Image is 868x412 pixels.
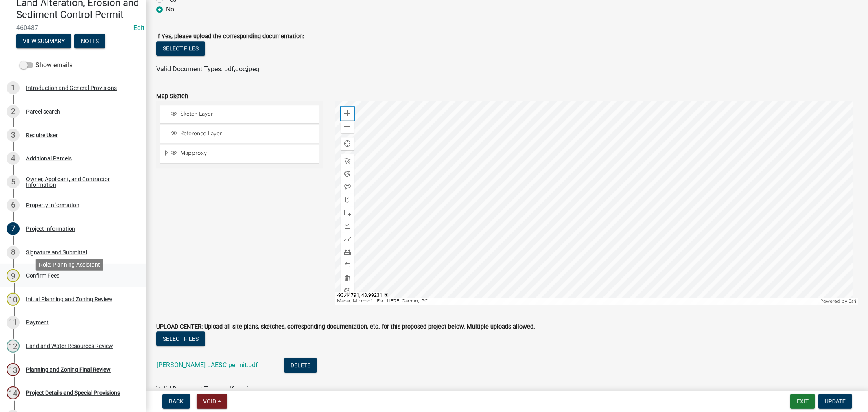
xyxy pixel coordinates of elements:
button: View Summary [16,34,71,48]
button: Back [162,394,190,409]
button: Void [197,394,227,409]
div: Require User [26,132,58,138]
span: Valid Document Types: pdf,doc,jpeg [156,385,259,393]
div: 6 [7,199,20,212]
li: Reference Layer [160,125,319,143]
div: Additional Parcels [26,156,72,161]
div: Reference Layer [169,130,316,138]
div: Introduction and General Provisions [26,85,117,91]
div: Project Information [26,226,75,232]
span: Valid Document Types: pdf,doc,jpeg [156,65,259,73]
div: Initial Planning and Zoning Review [26,296,112,302]
button: Select files [156,41,205,56]
div: Land and Water Resources Review [26,343,113,349]
div: 10 [7,293,20,306]
div: Maxar, Microsoft | Esri, HERE, Garmin, iPC [335,298,818,305]
div: 11 [7,316,20,329]
wm-modal-confirm: Summary [16,38,71,45]
button: Select files [156,331,205,346]
div: Zoom out [341,120,354,133]
div: Planning and Zoning Final Review [26,367,111,373]
span: Void [203,398,216,405]
button: Delete [284,358,317,373]
ul: Layer List [159,103,320,166]
div: Confirm Fees [26,273,59,278]
div: Mapproxy [169,149,316,158]
div: Owner, Applicant, and Contractor Information [26,176,133,188]
span: Expand [163,149,169,158]
wm-modal-confirm: Edit Application Number [133,24,144,32]
div: 5 [7,175,20,188]
div: Powered by [818,298,858,305]
button: Update [818,394,852,409]
div: 9 [7,269,20,282]
div: Payment [26,320,49,325]
div: 13 [7,363,20,376]
button: Exit [790,394,815,409]
div: 4 [7,152,20,165]
div: Signature and Submittal [26,250,87,255]
span: Reference Layer [178,130,316,137]
label: If Yes, please upload the corresponding documentation: [156,34,304,39]
wm-modal-confirm: Notes [74,38,105,45]
label: No [166,4,174,14]
div: Role: Planning Assistant [36,259,103,270]
div: Project Details and Special Provisions [26,390,120,396]
span: 460487 [16,24,130,32]
a: Esri [848,298,856,304]
div: 8 [7,246,20,259]
button: Notes [74,34,105,48]
div: 12 [7,340,20,353]
div: Find my location [341,137,354,150]
div: 2 [7,105,20,118]
wm-modal-confirm: Delete Document [284,362,317,370]
a: [PERSON_NAME] LAESC permit.pdf [157,361,258,369]
a: Edit [133,24,144,32]
span: Mapproxy [178,149,316,157]
div: 7 [7,222,20,235]
div: 3 [7,129,20,142]
li: Sketch Layer [160,105,319,124]
span: Update [825,398,846,405]
div: Sketch Layer [169,110,316,118]
label: Map Sketch [156,94,188,99]
div: 14 [7,386,20,399]
div: Zoom in [341,107,354,120]
li: Mapproxy [160,145,319,163]
label: UPLOAD CENTER: Upload all site plans, sketches, corresponding documentation, etc. for this propos... [156,324,535,330]
div: 1 [7,81,20,94]
span: Back [169,398,184,405]
div: Property Information [26,202,79,208]
span: Sketch Layer [178,110,316,118]
div: Parcel search [26,109,60,114]
label: Show emails [20,60,72,70]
